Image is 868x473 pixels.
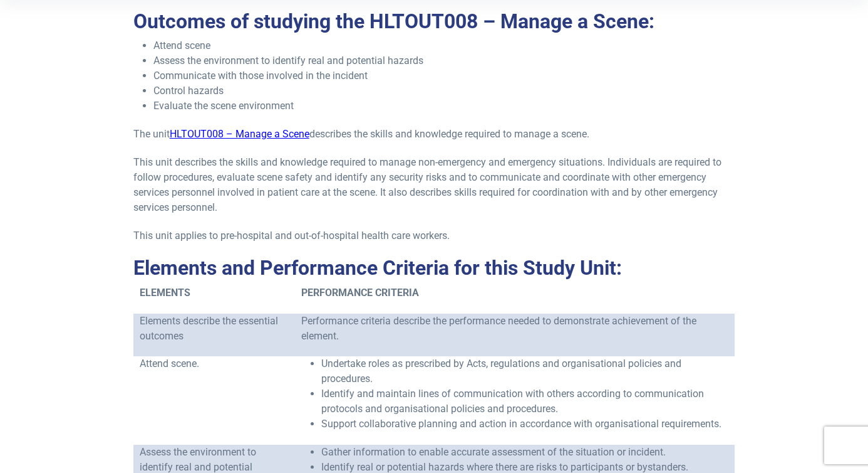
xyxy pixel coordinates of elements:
[321,356,728,386] li: Undertake roles as prescribed by Acts, regulations and organisational policies and procedures.
[140,287,190,299] span: ELEMENTS
[153,40,210,51] span: Attend scene
[170,128,309,140] a: HLTOUT008 – Manage a Scene
[301,315,696,342] span: Performance criteria describe the performance needed to demonstrate achievement of the element.
[140,315,278,342] span: Elements describe the essential outcomes
[133,256,735,280] h2: Elements and Performance Criteria for this Study Unit:
[375,287,419,299] span: CRITERIA
[153,100,294,112] span: Evaluate the scene environment
[140,358,199,369] span: Attend scene.
[301,287,373,299] span: PERFORMANCE
[153,85,224,97] span: Control hazards
[133,127,735,142] p: The unit describes the skills and knowledge required to manage a scene.
[321,445,728,460] li: Gather information to enable accurate assessment of the situation or incident.
[153,55,423,66] span: Assess the environment to identify real and potential hazards
[133,155,735,215] p: This unit describes the skills and knowledge required to manage non-emergency and emergency situa...
[133,228,735,243] p: This unit applies to pre-hospital and out-of-hospital health care workers.
[133,9,735,33] h2: Outcomes of studying the HLTOUT008 – Manage a Scene:
[321,417,728,432] li: Support collaborative planning and action in accordance with organisational requirements.
[153,70,368,82] span: Communicate with those involved in the incident
[321,386,728,417] li: Identify and maintain lines of communication with others according to communication protocols and...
